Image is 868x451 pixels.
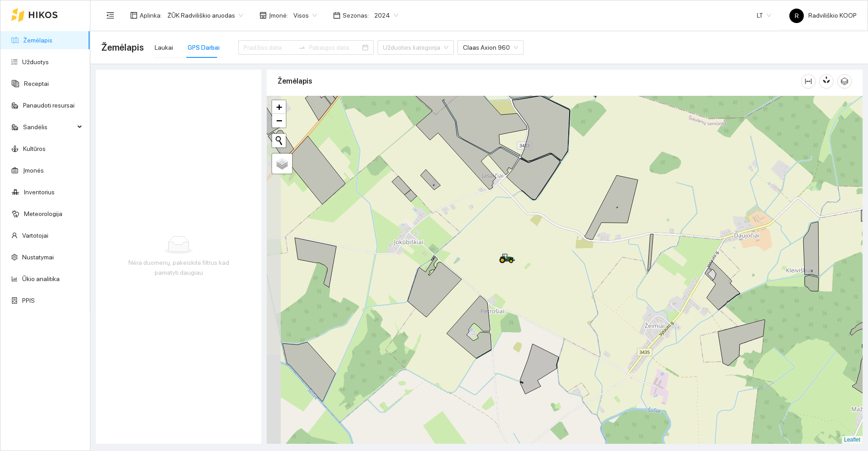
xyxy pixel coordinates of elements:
[333,12,340,19] span: calendar
[269,10,288,20] span: Įmonė :
[23,37,52,44] a: Žemėlapis
[795,9,799,23] span: R
[22,232,48,239] a: Vartotojai
[24,188,55,196] a: Inventorius
[278,68,801,94] div: Žemėlapis
[244,42,295,52] input: Pradžios data
[272,114,286,127] a: Zoom out
[23,167,44,174] a: Įmonės
[24,80,49,87] a: Receptai
[276,101,282,113] span: +
[343,10,369,20] span: Sezonas :
[272,100,286,114] a: Zoom in
[155,42,173,52] div: Laukai
[101,40,144,55] span: Žemėlapis
[118,258,239,277] div: Nėra duomenų, pakeiskite filtrus kad pamatyti daugiau
[188,42,220,52] div: GPS Darbai
[272,134,286,147] button: Initiate a new search
[789,12,857,19] span: Radviliškio KOOP
[23,145,46,152] a: Kultūros
[374,9,398,22] span: 2024
[463,41,518,54] span: Claas Axion 960
[106,11,114,19] span: menu-fold
[298,44,306,51] span: swap-right
[309,42,360,52] input: Pabaigos data
[22,58,49,66] a: Užduotys
[23,102,75,109] a: Panaudoti resursai
[101,6,119,24] button: menu-fold
[130,12,137,19] span: layout
[24,210,62,217] a: Meteorologija
[801,74,816,89] button: column-width
[22,275,60,282] a: Ūkio analitika
[22,297,35,304] a: PPIS
[298,44,306,51] span: to
[167,9,243,22] span: ŽŪK Radviliškio aruodas
[272,154,292,174] a: Layers
[276,115,282,126] span: −
[757,9,771,22] span: LT
[293,9,317,22] span: Visos
[844,437,860,443] a: Leaflet
[22,254,54,261] a: Nustatymai
[259,12,267,19] span: shop
[802,78,815,85] span: column-width
[23,118,75,136] span: Sandėlis
[140,10,162,20] span: Aplinka :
